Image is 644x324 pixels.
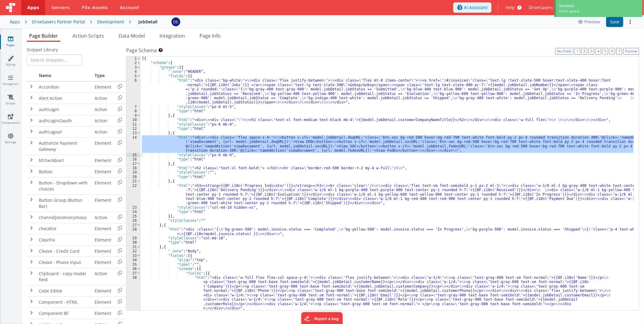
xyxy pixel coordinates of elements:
[126,170,141,174] div: 19
[27,5,39,11] span: Apps
[92,166,114,177] td: Element
[200,32,221,39] span: Page Info
[92,234,114,245] td: Element
[92,126,114,137] td: Action
[126,254,141,258] div: 33
[159,32,185,39] span: Integration
[529,5,639,11] button: DriveSavers — [EMAIL_ADDRESS][DOMAIN_NAME]
[126,157,141,161] div: 16
[126,113,141,118] div: 9
[92,268,114,285] td: Action
[606,17,623,27] button: Save
[126,47,157,54] span: Page Schema
[126,74,141,78] div: 5
[126,236,141,240] div: 29
[92,285,114,296] td: Element
[92,257,114,268] td: Element
[464,5,488,11] span: AI Assistant
[589,48,594,55] button: 3
[36,126,92,137] td: authLogout
[82,5,108,11] span: File Assets
[555,48,573,55] button: No Folds
[453,2,491,13] button: AI Assistant
[595,48,601,55] button: 4
[92,245,114,257] td: Element
[126,153,141,157] div: 15
[51,5,69,11] span: Servers
[29,32,58,39] span: Page Builder
[126,214,141,218] div: 25
[92,115,114,126] td: Action
[36,177,92,194] td: Button - Dropdown with choices
[126,223,141,227] div: 27
[126,258,141,262] div: 34
[92,137,114,155] td: Element
[126,218,141,223] div: 26
[138,19,157,24] h4: JobDetail
[126,61,141,65] div: 2
[126,245,141,249] div: 31
[559,8,639,14] div: Form saved.
[126,275,141,311] div: 38
[126,166,141,170] div: 18
[92,212,114,223] td: Action
[92,223,114,234] td: Element
[36,257,92,268] td: Cleave - Phone Input
[126,249,141,253] div: 32
[126,205,141,210] div: 23
[126,105,141,109] div: 7
[36,234,92,245] td: ClearFix
[39,73,51,78] span: Name
[126,127,141,131] div: 12
[575,48,580,55] button: 1
[36,137,92,155] td: Authorize Payment Gateway
[36,194,92,212] td: Button Group (Button Bar)
[92,177,114,194] td: Element
[36,93,92,104] td: Alert Action
[126,267,141,271] div: 36
[126,184,141,205] div: 22
[126,69,141,74] div: 4
[609,48,615,55] button: 6
[575,17,604,27] button: Preview
[126,56,141,61] div: 1
[36,308,92,319] td: Component BF
[92,296,114,308] td: Element
[72,32,104,39] span: Action Scripts
[36,296,92,308] td: Component - HTML
[126,135,141,153] div: 14
[126,78,141,105] div: 6
[92,194,114,212] td: Element
[36,166,92,177] td: Button
[126,65,141,69] div: 3
[36,115,92,126] td: authLoginOauth
[559,3,639,8] div: Success!
[602,48,608,55] button: 5
[97,19,124,25] div: Development
[126,109,141,113] div: 8
[126,262,141,267] div: 35
[92,81,114,93] td: Element
[126,271,141,275] div: 37
[27,47,58,53] span: Snippet Library
[529,5,558,11] span: DriveSavers —
[126,122,141,127] div: 11
[126,118,141,122] div: 10
[616,48,622,55] button: 7
[92,104,114,115] td: Action
[126,162,141,166] div: 17
[505,5,515,11] span: Help
[626,18,634,26] button: Options
[126,131,141,135] div: 13
[36,212,92,223] td: channelJoinAnonymous
[36,81,92,93] td: Accordion
[172,18,180,26] img: c1374c675423fc74691aaade354d0b4b
[36,245,92,257] td: Cleave - Credit Card
[36,155,92,166] td: bfcheckbox1
[92,93,114,104] td: Action
[36,285,92,296] td: Code Editor
[126,240,141,245] div: 30
[119,32,145,39] span: Data Model
[36,268,92,285] td: Clipboard - copy model field
[92,308,114,319] td: Element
